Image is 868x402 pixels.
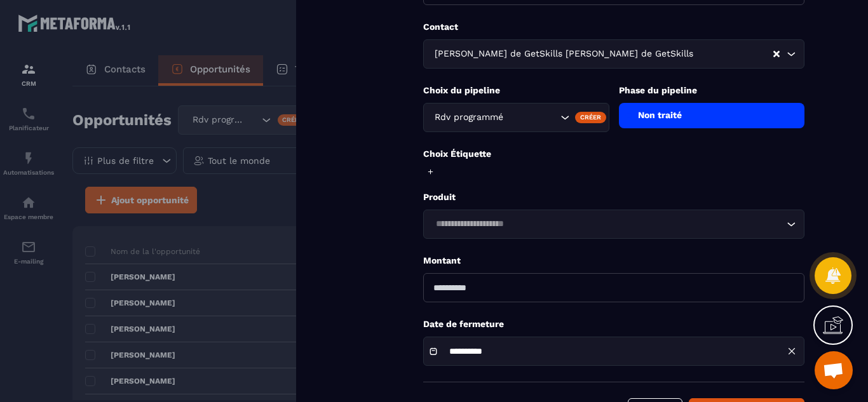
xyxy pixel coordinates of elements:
div: Search for option [423,210,804,239]
p: Contact [423,21,804,33]
p: Choix Étiquette [423,148,804,160]
input: Search for option [696,47,772,61]
p: Phase du pipeline [619,84,805,97]
div: Ouvrir le chat [815,351,853,389]
div: Search for option [423,103,609,132]
p: Date de fermeture [423,318,804,330]
p: Produit [423,191,804,203]
input: Search for option [506,111,557,124]
p: Montant [423,255,804,267]
div: Search for option [423,39,804,69]
span: Rdv programmé [431,111,506,124]
input: Search for option [431,217,783,231]
p: Choix du pipeline [423,84,609,97]
div: Créer [575,112,606,123]
button: Clear Selected [773,50,780,59]
span: [PERSON_NAME] de GetSkills [PERSON_NAME] de GetSkills [431,47,696,61]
